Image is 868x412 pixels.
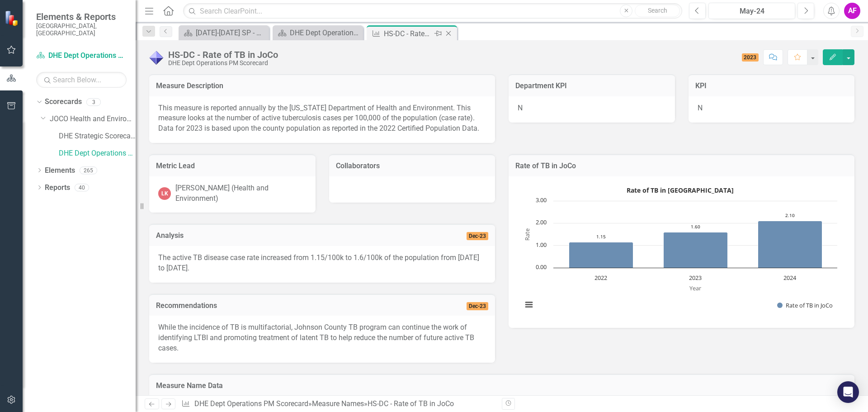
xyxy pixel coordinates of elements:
[523,228,531,240] text: Rate
[156,232,343,240] h3: Analysis
[664,232,728,268] path: 2023, 1.6. Rate of TB in JoCo.
[695,82,848,90] h3: KPI
[758,221,822,268] path: 2024, 2.1. Rate of TB in JoCo.
[75,184,89,191] div: 40
[536,263,547,271] text: 0.00
[689,274,702,282] text: 2023
[635,5,680,17] button: Search
[515,82,668,90] h3: Department KPI
[156,302,401,310] h3: Recommendations
[196,27,267,38] div: [DATE]-[DATE] SP - Current Year Annual Plan Report
[156,382,848,390] h3: Measure Name Data
[312,399,364,408] a: Measure Names
[36,22,127,37] small: [GEOGRAPHIC_DATA], [GEOGRAPHIC_DATA]
[168,50,278,60] div: HS-DC - Rate of TB in JoCo
[515,162,848,170] h3: Rate of TB in JoCo
[158,187,171,200] div: LK
[158,104,479,133] span: This measure is reported annually by the [US_STATE] Department of Health and Environment. This me...
[569,242,633,268] path: 2022, 1.15. Rate of TB in JoCo.
[708,3,795,19] button: May-24
[194,399,308,408] a: DHE Dept Operations PM Scorecard
[518,183,842,319] svg: Interactive chart
[36,72,127,88] input: Search Below...
[156,162,309,170] h3: Metric Lead
[785,212,795,218] text: 2.10
[50,114,136,124] a: JOCO Health and Environment
[158,253,486,274] p: The active TB disease case rate increased from 1.15/100k to 1.6/100k of the population from [DATE...
[149,50,164,65] img: Data Only
[368,399,454,408] div: HS-DC - Rate of TB in JoCo
[712,6,792,17] div: May-24
[536,218,547,226] text: 2.00
[844,3,860,19] button: AF
[783,274,797,282] text: 2024
[80,166,97,174] div: 265
[175,183,307,204] div: [PERSON_NAME] (Health and Environment)
[523,298,535,311] button: View chart menu, Rate of TB in Johnson County
[45,166,75,176] a: Elements
[158,322,486,354] p: While the incidence of TB is multifactorial, Johnson County TB program can continue the work of i...
[59,131,136,142] a: DHE Strategic Scorecard-Current Year's Plan
[181,27,267,38] a: [DATE]-[DATE] SP - Current Year Annual Plan Report
[536,241,547,249] text: 1.00
[648,7,667,14] span: Search
[689,284,702,292] text: Year
[691,223,700,230] text: 1.60
[518,183,845,319] div: Rate of TB in Johnson County. Highcharts interactive chart.
[156,82,488,90] h3: Measure Description
[467,232,488,240] span: Dec-23
[181,399,495,409] div: » »
[45,97,82,107] a: Scorecards
[168,60,278,66] div: DHE Dept Operations PM Scorecard
[698,104,703,112] span: N
[384,28,432,39] div: HS-DC - Rate of TB in JoCo
[36,51,127,61] a: DHE Dept Operations PM Scorecard
[837,381,859,403] div: Open Intercom Messenger
[536,196,547,204] text: 3.00
[5,10,20,26] img: ClearPoint Strategy
[45,183,70,193] a: Reports
[518,104,523,112] span: N
[596,233,606,240] text: 1.15
[742,53,759,62] span: 2023
[275,27,361,38] a: DHE Dept Operations PM Scorecard
[59,148,136,159] a: DHE Dept Operations PM Scorecard
[290,27,361,38] div: DHE Dept Operations PM Scorecard
[86,98,101,106] div: 3
[594,274,607,282] text: 2022
[183,3,682,19] input: Search ClearPoint...
[777,301,834,309] button: Show Rate of TB in JoCo
[467,302,488,310] span: Dec-23
[336,162,489,170] h3: Collaborators
[627,186,734,194] text: Rate of TB in [GEOGRAPHIC_DATA]
[36,11,127,22] span: Elements & Reports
